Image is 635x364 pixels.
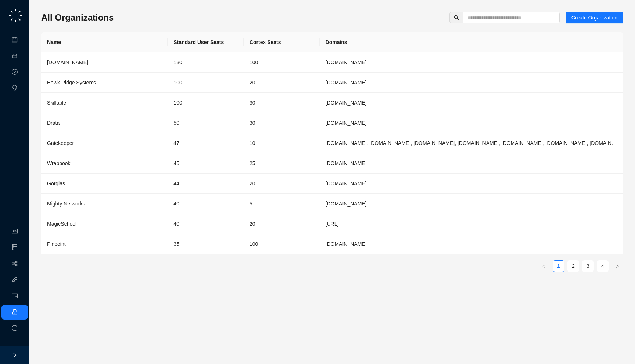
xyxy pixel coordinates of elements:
td: gorgias.com [320,174,623,194]
td: synthesia.io [320,52,623,73]
a: 1 [553,261,564,272]
span: search [454,15,459,20]
span: logout [12,325,18,331]
a: 2 [568,261,579,272]
span: Wrapbook [47,160,71,166]
span: Skillable [47,100,66,106]
span: Hawk Ridge Systems [47,80,96,85]
li: 2 [567,260,579,272]
button: left [538,260,550,272]
td: 20 [244,73,320,93]
span: Drata [47,120,60,126]
h3: All Organizations [41,12,114,23]
td: gatekeeperhq.com, gatekeeperhq.io, gatekeeper.io, gatekeepervclm.com, gatekeeperhq.co, trygatekee... [320,133,623,153]
td: wrapbook.com [320,153,623,174]
span: MagicSchool [47,221,76,227]
span: right [12,353,17,358]
td: hawkridgesys.com [320,73,623,93]
td: 100 [168,73,244,93]
img: logo-small-C4UdH2pc.png [7,7,24,24]
button: right [611,260,623,272]
li: 4 [597,260,609,272]
th: Domains [320,32,623,52]
td: 20 [244,174,320,194]
li: 3 [582,260,594,272]
td: 30 [244,113,320,133]
td: 20 [244,214,320,234]
td: magicschool.ai [320,214,623,234]
td: skillable.com [320,93,623,113]
td: pinpointhq.com [320,234,623,254]
li: Previous Page [538,260,550,272]
li: Next Page [611,260,623,272]
td: mightynetworks.com [320,194,623,214]
a: 4 [597,261,608,272]
td: 47 [168,133,244,153]
td: 40 [168,194,244,214]
span: Gorgias [47,181,65,186]
span: Gatekeeper [47,140,74,146]
td: 100 [244,234,320,254]
td: 40 [168,214,244,234]
td: 45 [168,153,244,174]
td: 100 [244,52,320,73]
th: Standard User Seats [168,32,244,52]
span: Pinpoint [47,241,66,247]
td: 5 [244,194,320,214]
th: Cortex Seats [244,32,320,52]
td: 100 [168,93,244,113]
td: 25 [244,153,320,174]
span: right [615,264,620,269]
td: 10 [244,133,320,153]
th: Name [41,32,168,52]
td: 30 [244,93,320,113]
td: 50 [168,113,244,133]
td: 35 [168,234,244,254]
td: 44 [168,174,244,194]
iframe: Open customer support [611,340,631,360]
li: 1 [553,260,564,272]
span: Create Organization [571,14,617,22]
span: Mighty Networks [47,201,85,207]
span: left [542,264,546,269]
td: 130 [168,52,244,73]
a: 3 [582,261,593,272]
td: Drata.com [320,113,623,133]
span: [DOMAIN_NAME] [47,59,88,65]
button: Create Organization [566,12,623,23]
